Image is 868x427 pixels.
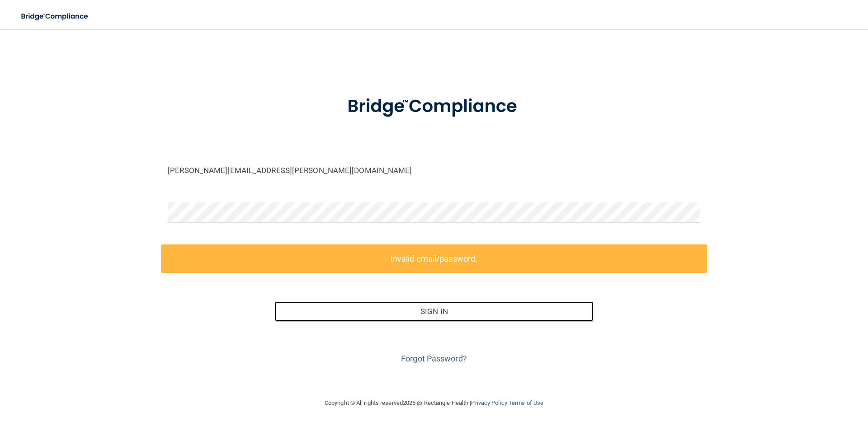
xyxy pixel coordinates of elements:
button: Sign In [274,301,594,321]
label: Invalid email/password. [161,244,707,273]
a: Forgot Password? [401,354,467,363]
img: bridge_compliance_login_screen.278c3ca4.svg [329,83,539,130]
img: bridge_compliance_login_screen.278c3ca4.svg [14,7,97,26]
a: Privacy Policy [471,399,507,406]
div: Copyright © All rights reserved 2025 @ Rectangle Health | | [269,389,599,418]
input: Email [168,160,700,180]
a: Terms of Use [509,399,543,406]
